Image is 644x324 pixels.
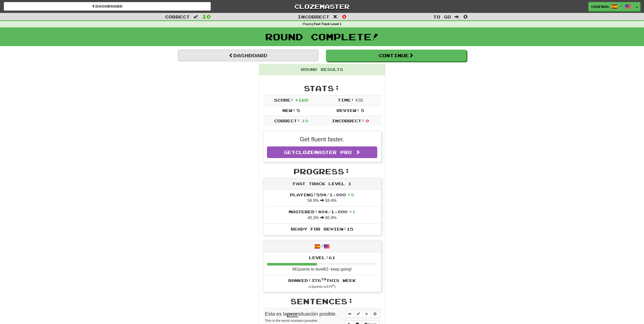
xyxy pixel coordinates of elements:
[263,167,381,176] h2: Progress:
[454,15,460,19] span: :
[288,278,356,283] span: Ranked: 376 this week
[333,15,339,19] span: :
[433,14,451,19] span: To go
[295,98,308,102] span: + 160
[332,118,365,123] span: Incorrect:
[361,108,364,113] span: 5
[193,15,199,19] span: :
[321,277,326,281] sup: th
[591,4,609,9] span: cogfrog
[218,2,425,11] a: Clozemaster
[290,192,354,197] span: Playing: 594 / 1,000
[355,98,363,102] span: 4 : 0 2
[314,22,342,26] strong: Fast Track Level 1
[263,240,381,252] div: /
[337,108,360,113] span: Review:
[263,297,381,306] h2: Sentences:
[371,310,379,318] button: Toggle ignore
[308,285,336,289] small: ( 12 points to 375 )
[346,310,379,318] div: Sentence controls
[338,98,354,102] span: Time:
[274,118,300,123] span: Correct:
[263,189,381,207] li: 58.9% 59.4%
[326,50,466,61] button: Continue
[342,13,346,20] span: 0
[289,209,356,214] span: Mastered: 404 / 1,000
[263,252,381,275] li: 961 points to level 62 - keep going!
[259,64,385,75] div: Round Results
[366,118,369,123] span: 0
[298,14,329,19] span: Incorrect
[202,13,211,20] span: 10
[267,146,377,158] a: GetClozemaster Pro
[463,13,468,20] span: 0
[2,32,642,42] h1: Round Complete!
[302,118,308,123] span: 10
[295,149,352,155] span: Clozemaster Pro
[620,4,622,8] span: /
[265,311,337,317] span: Esta es la situación posible.
[588,2,634,11] a: cogfrog /
[332,284,335,287] sup: th
[362,310,371,318] button: Toggle favorite
[346,310,354,318] button: Play sentence audio
[178,50,318,61] a: Dashboard
[265,319,318,322] small: This is the worst scenario possible.
[291,226,353,231] span: Ready for Review: 15
[4,2,211,11] a: Dashboard
[287,311,298,317] u: peor
[349,209,356,214] span: + 1
[309,255,335,260] span: Level: 61
[297,108,300,113] span: 5
[274,98,294,102] span: Score:
[282,108,296,113] span: New:
[347,192,354,197] span: + 5
[263,84,381,92] h2: Stats:
[263,206,381,224] li: 40.3% 40.4%
[267,135,377,144] p: Get fluent faster.
[263,178,381,189] div: Fast Track Level 1
[165,14,190,19] span: Correct
[354,310,363,318] button: Edit sentence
